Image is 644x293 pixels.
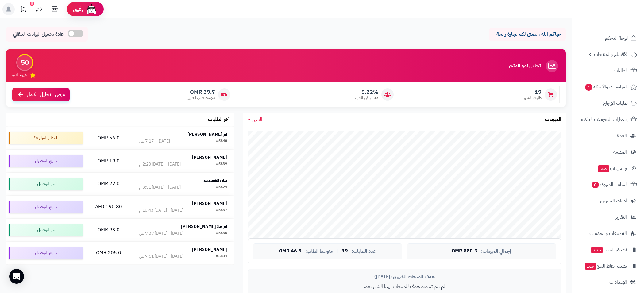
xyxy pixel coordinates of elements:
div: 10 [30,2,34,6]
td: 19.0 OMR [85,150,132,172]
span: إشعارات التحويلات البنكية [581,115,628,124]
a: عرض التحليل الكامل [12,88,70,101]
span: رفيق [73,6,83,13]
div: #5839 [216,161,227,167]
a: المدونة [576,145,640,159]
a: أدوات التسويق [576,193,640,208]
a: تطبيق نقاط البيعجديد [576,259,640,273]
div: تم التوصيل [9,224,83,236]
a: العملاء [576,128,640,143]
a: إشعارات التحويلات البنكية [576,112,640,127]
div: [DATE] - [DATE] 9:39 ص [139,230,183,236]
span: جديد [591,247,603,253]
a: لوحة التحكم [576,31,640,45]
strong: ام حلا [PERSON_NAME] [181,223,227,230]
span: تطبيق نقاط البيع [584,262,627,270]
span: الطلبات [614,66,628,75]
span: طلبات الشهر [524,95,542,100]
span: تطبيق المتجر [591,245,627,254]
span: جديد [598,165,609,172]
div: [DATE] - 7:17 ص [139,138,170,144]
span: 46.3 OMR [279,248,302,254]
span: جديد [585,263,596,270]
span: 4 [585,84,592,91]
div: بانتظار المراجعة [9,132,83,144]
div: [DATE] - [DATE] 3:51 م [139,184,181,190]
span: 0 [592,182,599,188]
span: إعادة تحميل البيانات التلقائي [13,31,65,38]
a: وآتس آبجديد [576,161,640,176]
span: أدوات التسويق [600,197,627,205]
a: طلبات الإرجاع [576,96,640,111]
a: المراجعات والأسئلة4 [576,80,640,94]
span: عدد الطلبات: [352,249,376,254]
span: التطبيقات والخدمات [589,229,627,238]
a: السلات المتروكة0 [576,177,640,192]
span: | [337,249,338,253]
span: العملاء [615,131,627,140]
span: متوسط الطلب: [305,249,333,254]
a: الإعدادات [576,275,640,290]
h3: المبيعات [545,117,561,123]
strong: بيان الخصيبية [203,177,227,184]
span: وآتس آب [597,164,627,173]
span: معدل تكرار الشراء [355,95,378,100]
strong: [PERSON_NAME] [192,246,227,253]
td: 205.0 OMR [85,242,132,264]
td: 93.0 OMR [85,219,132,241]
td: 56.0 OMR [85,127,132,149]
div: تم التوصيل [9,178,83,190]
span: تقييم النمو [12,72,27,78]
div: جاري التوصيل [9,155,83,167]
a: تطبيق المتجرجديد [576,242,640,257]
span: الأقسام والمنتجات [594,50,628,59]
span: المراجعات والأسئلة [584,83,628,91]
span: المدونة [613,148,627,156]
div: #5835 [216,230,227,236]
img: ai-face.png [85,3,98,15]
span: طلبات الإرجاع [603,99,628,107]
td: 22.0 OMR [85,173,132,195]
a: التطبيقات والخدمات [576,226,640,241]
a: تحديثات المنصة [16,3,32,17]
div: [DATE] - [DATE] 2:20 م [139,161,181,167]
span: إجمالي المبيعات: [481,249,511,254]
div: هدف المبيعات الشهري ([DATE]) [253,274,556,280]
strong: ام [PERSON_NAME] [187,131,227,138]
h3: آخر الطلبات [208,117,229,123]
div: [DATE] - [DATE] 7:51 ص [139,253,183,260]
div: #5837 [216,207,227,213]
span: السلات المتروكة [591,180,628,189]
span: متوسط طلب العميل [187,95,215,100]
a: الطلبات [576,63,640,78]
span: 5.22% [355,89,378,96]
div: #5824 [216,184,227,190]
div: [DATE] - [DATE] 10:43 م [139,207,183,213]
div: #5840 [216,138,227,144]
span: 19 [342,248,348,254]
span: التقارير [615,213,627,221]
strong: [PERSON_NAME] [192,154,227,161]
div: جاري التوصيل [9,247,83,259]
div: #5834 [216,253,227,260]
p: حياكم الله ، نتمنى لكم تجارة رابحة [494,31,561,38]
span: الشهر [252,116,262,123]
div: جاري التوصيل [9,201,83,213]
span: الإعدادات [609,278,627,287]
div: Open Intercom Messenger [9,269,24,284]
a: التقارير [576,210,640,225]
span: 39.7 OMR [187,89,215,96]
span: عرض التحليل الكامل [27,91,65,98]
span: 19 [524,89,542,96]
strong: [PERSON_NAME] [192,200,227,207]
p: لم يتم تحديد هدف للمبيعات لهذا الشهر بعد. [253,283,556,290]
h3: تحليل نمو المتجر [508,63,541,69]
a: الشهر [248,116,262,123]
td: 190.80 AED [85,196,132,218]
span: 880.5 OMR [452,248,477,254]
span: لوحة التحكم [605,34,628,42]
